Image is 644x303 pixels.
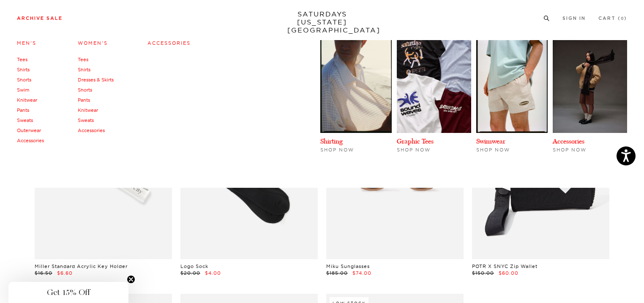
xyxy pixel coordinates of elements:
[17,97,37,103] a: Knitwear
[78,67,90,73] a: Shirts
[8,282,128,303] div: Get 15% OffClose teaser
[287,10,357,34] a: SATURDAYS[US_STATE][GEOGRAPHIC_DATA]
[35,270,52,276] span: $16.50
[499,270,518,276] span: $60.00
[553,137,584,145] a: Accessories
[78,97,90,103] a: Pants
[78,127,105,133] a: Accessories
[17,67,30,73] a: Shirts
[47,287,90,298] span: Get 15% Off
[78,117,94,123] a: Sweats
[78,40,108,46] a: Women's
[472,270,494,276] span: $150.00
[17,57,27,62] a: Tees
[326,263,370,269] a: Miku Sunglasses
[621,17,624,21] small: 0
[472,263,538,269] a: POTR X SNYC Zip Wallet
[17,107,29,113] a: Pants
[35,263,128,269] a: Miller Standard Acrylic Key Holder
[57,270,73,276] span: $6.60
[397,137,434,145] a: Graphic Tees
[17,77,31,83] a: Shorts
[78,87,92,93] a: Shorts
[78,77,114,83] a: Dresses & Skirts
[147,40,191,46] a: Accessories
[17,117,33,123] a: Sweats
[17,87,29,93] a: Swim
[180,270,200,276] span: $20.00
[78,107,98,113] a: Knitwear
[17,127,41,133] a: Outerwear
[562,16,586,21] a: Sign In
[320,137,343,145] a: Shirting
[352,270,371,276] span: $74.00
[17,40,36,46] a: Men's
[127,275,135,284] button: Close teaser
[598,16,627,21] a: Cart (0)
[17,138,44,143] a: Accessories
[78,57,88,62] a: Tees
[326,270,348,276] span: $185.00
[17,16,63,21] a: Archive Sale
[476,137,505,145] a: Swimwear
[180,263,208,269] a: Logo Sock
[205,270,221,276] span: $4.00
